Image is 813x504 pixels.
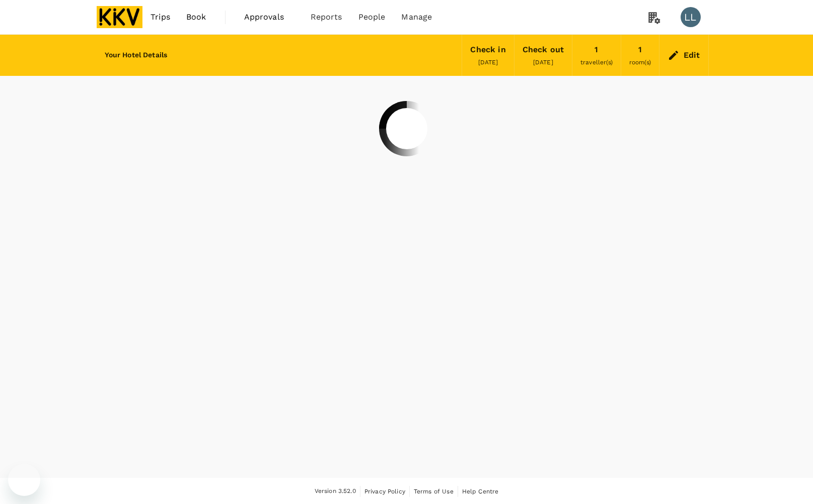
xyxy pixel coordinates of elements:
span: Privacy Policy [364,488,405,495]
div: Edit [684,48,700,62]
span: Reports [311,11,342,23]
iframe: Button to launch messaging window [8,464,40,496]
a: Help Centre [462,486,499,497]
div: 1 [638,43,642,57]
span: People [358,11,386,23]
div: Check out [523,43,564,57]
span: Book [186,11,206,23]
div: 1 [595,43,598,57]
h6: Your Hotel Details [105,50,168,61]
span: [DATE] [533,59,553,66]
span: Trips [151,11,170,23]
span: Manage [401,11,432,23]
span: room(s) [629,59,651,66]
span: Version 3.52.0 [315,486,356,496]
a: Privacy Policy [364,486,405,497]
span: Terms of Use [414,488,454,495]
span: traveller(s) [580,59,613,66]
img: KKV Supply Chain Sdn Bhd [97,6,143,28]
div: Check in [470,43,505,57]
div: LL [681,7,701,27]
a: Terms of Use [414,486,454,497]
span: Help Centre [462,488,499,495]
span: [DATE] [478,59,498,66]
span: Approvals [244,11,294,23]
